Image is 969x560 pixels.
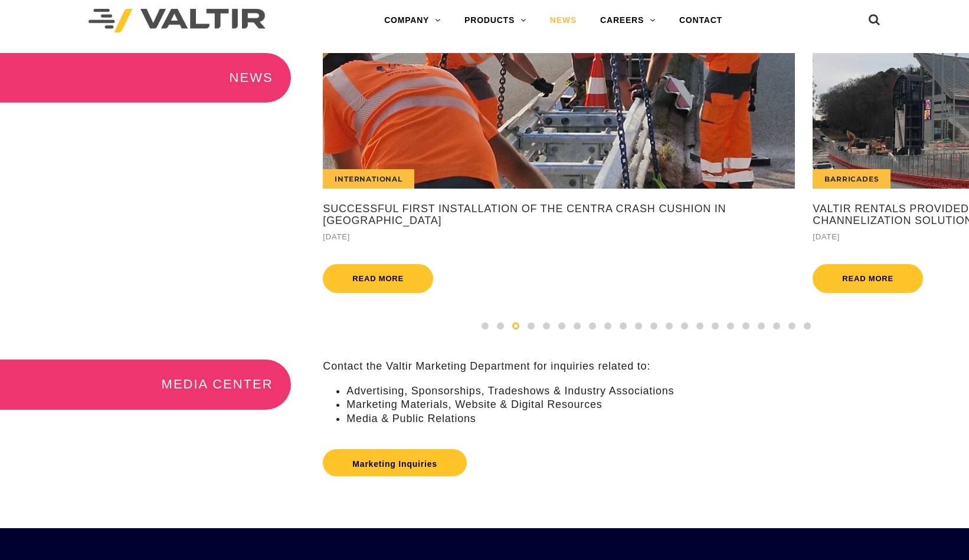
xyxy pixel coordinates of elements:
li: Marketing Materials, Website & Digital Resources [346,398,969,411]
p: Contact the Valtir Marketing Department for inquiries related to: [323,360,969,373]
a: Read more [813,264,923,293]
a: CONTACT [667,9,734,32]
a: NEWS [538,9,588,32]
a: International [323,53,795,189]
a: Successful First Installation of the CENTRA Crash Cushion in [GEOGRAPHIC_DATA] [323,203,795,227]
li: Media & Public Relations [346,412,969,426]
div: International [323,169,414,189]
a: Read more [323,264,433,293]
a: Marketing Inquiries [323,449,467,476]
li: Advertising, Sponsorships, Tradeshows & Industry Associations [346,384,969,398]
div: Barricades [813,169,891,189]
img: Valtir [89,9,266,33]
div: [DATE] [323,230,795,243]
a: CAREERS [588,9,667,32]
a: PRODUCTS [453,9,538,32]
a: COMPANY [372,9,453,32]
